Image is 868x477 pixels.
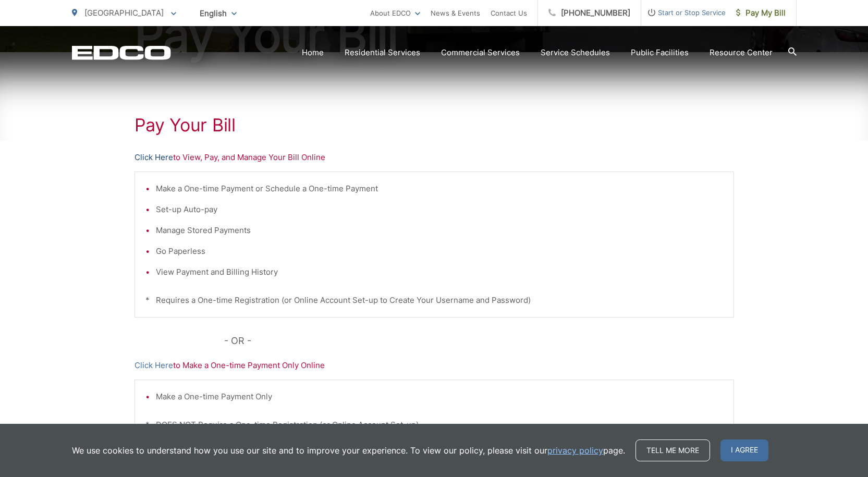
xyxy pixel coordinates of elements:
a: Home [302,46,324,59]
li: View Payment and Billing History [156,266,723,278]
p: - OR - [224,333,734,349]
span: English [192,4,244,22]
p: to Make a One-time Payment Only Online [135,359,734,372]
p: to View, Pay, and Manage Your Bill Online [135,151,734,164]
a: Resource Center [710,46,773,59]
p: * DOES NOT Require a One-time Registration (or Online Account Set-up) [145,419,723,431]
li: Make a One-time Payment Only [156,390,723,403]
a: News & Events [431,7,480,19]
a: About EDCO [370,7,420,19]
a: Click Here [135,151,173,164]
a: Click Here [135,359,173,372]
li: Go Paperless [156,245,723,258]
a: Contact Us [491,7,527,19]
p: We use cookies to understand how you use our site and to improve your experience. To view our pol... [72,444,625,457]
a: Commercial Services [441,46,520,59]
a: EDCD logo. Return to the homepage. [72,45,171,60]
p: * Requires a One-time Registration (or Online Account Set-up to Create Your Username and Password) [145,294,723,307]
span: Pay My Bill [736,7,786,19]
a: Tell me more [635,439,710,461]
a: Public Facilities [631,46,689,59]
a: Service Schedules [541,46,610,59]
a: Residential Services [345,46,420,59]
a: privacy policy [547,444,603,457]
span: [GEOGRAPHIC_DATA] [84,8,164,18]
li: Manage Stored Payments [156,224,723,237]
li: Make a One-time Payment or Schedule a One-time Payment [156,182,723,195]
h1: Pay Your Bill [135,115,734,136]
li: Set-up Auto-pay [156,203,723,216]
